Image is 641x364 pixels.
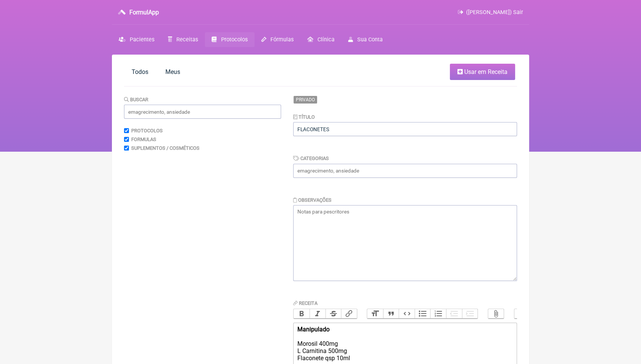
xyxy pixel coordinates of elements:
a: Usar em Receita [450,64,515,80]
button: Heading [367,309,383,319]
span: Privado [293,96,317,104]
button: Increase Level [462,309,478,319]
label: Observações [293,197,331,203]
span: Pacientes [130,36,154,43]
a: Meus [158,64,188,80]
input: emagrecimento, ansiedade [124,105,281,119]
a: Clínica [300,32,341,47]
a: Todos [124,64,156,80]
span: Clínica [317,36,335,43]
span: Fórmulas [270,36,294,43]
span: Protocolos [221,36,248,43]
button: Italic [310,309,325,319]
span: Usar em Receita [464,68,507,75]
button: Bullets [415,309,430,319]
button: Link [341,309,357,319]
span: Receitas [176,36,198,43]
button: Strikethrough [325,309,341,319]
a: Sua Conta [341,32,390,47]
label: Buscar [124,97,148,102]
span: Todos [132,68,148,75]
button: Code [399,309,415,319]
button: Quote [383,309,399,319]
span: ([PERSON_NAME]) Sair [466,9,523,16]
a: Receitas [161,32,205,47]
label: Receita [293,300,317,306]
button: Bold [294,309,310,319]
a: Fórmulas [255,32,300,47]
input: emagrecimento, ansiedade [293,164,517,178]
a: Pacientes [112,32,161,47]
h3: FormulApp [129,9,159,16]
label: Categorias [293,155,329,161]
strong: Manipulado [297,326,330,333]
button: Undo [514,309,530,319]
a: ([PERSON_NAME]) Sair [458,9,523,16]
span: Sua Conta [357,36,383,43]
label: Título [293,114,315,120]
label: Suplementos / Cosméticos [131,145,200,151]
button: Numbers [430,309,446,319]
button: Attach Files [488,309,504,319]
button: Decrease Level [446,309,462,319]
label: Formulas [131,136,156,142]
span: Meus [165,68,180,75]
label: Protocolos [131,128,163,133]
a: Protocolos [205,32,254,47]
